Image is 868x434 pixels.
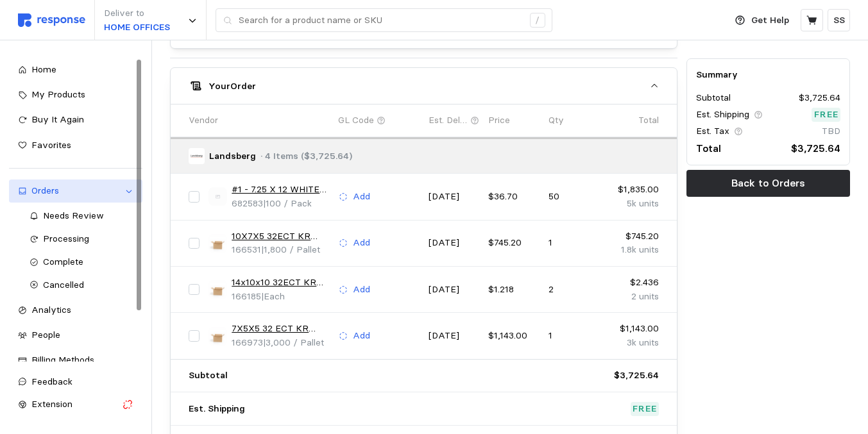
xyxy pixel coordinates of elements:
[232,290,261,302] span: 166185
[530,13,545,28] div: /
[261,244,320,255] span: | 1,800 / Pallet
[208,79,256,93] h5: Your Order
[9,299,142,322] a: Analytics
[189,369,228,383] p: Subtotal
[31,376,72,387] span: Feedback
[633,402,657,416] p: Free
[209,149,256,163] p: Landsberg
[232,230,329,244] a: 10X7X5 32ECT KR RSC
[814,108,838,122] p: Free
[31,329,60,340] span: People
[104,6,170,21] p: Deliver to
[9,393,142,416] button: Extension
[338,282,371,297] button: Add
[353,329,370,343] p: Add
[799,91,840,105] p: $3,725.64
[263,197,312,209] span: | 100 / Pack
[608,183,659,197] p: $1,835.00
[638,113,659,128] p: Total
[608,290,659,304] p: 2 units
[696,124,729,138] p: Est. Tax
[263,337,324,348] span: | 3,000 / Pallet
[731,175,805,191] p: Back to Orders
[9,371,142,394] button: Feedback
[43,210,104,221] span: Needs Review
[232,337,263,348] span: 166973
[9,58,142,81] a: Home
[488,190,539,204] p: $36.70
[18,13,85,27] img: svg%3e
[232,197,263,209] span: 682583
[232,183,329,197] a: #1 - 7.25 X 12 WHITE BUBBLE MAILER
[429,113,468,128] p: Est. Delivery
[21,204,142,228] a: Needs Review
[429,190,479,204] p: [DATE]
[21,251,142,274] a: Complete
[488,283,539,297] p: $1.218
[549,236,599,250] p: 1
[608,276,659,290] p: $2.436
[791,140,840,156] p: $3,725.64
[429,329,479,343] p: [DATE]
[353,190,370,204] p: Add
[608,230,659,244] p: $745.20
[608,243,659,257] p: 1.8k units
[208,234,227,253] img: a1ca7a24-10f9-47a9-a258-ee06ed440da1.jpeg
[232,244,261,255] span: 166531
[353,236,370,250] p: Add
[21,228,142,251] a: Processing
[261,290,285,302] span: | Each
[833,13,845,28] p: SS
[31,304,71,315] span: Analytics
[338,235,371,251] button: Add
[208,187,227,206] img: svg%3e
[189,113,218,128] p: Vendor
[43,233,89,244] span: Processing
[31,113,84,125] span: Buy It Again
[696,91,731,105] p: Subtotal
[104,21,170,35] p: HOME OFFICES
[353,283,370,297] p: Add
[31,139,71,151] span: Favorites
[43,256,83,267] span: Complete
[31,398,72,410] span: Extension
[338,328,371,344] button: Add
[608,336,659,350] p: 3k units
[686,170,850,197] button: Back to Orders
[549,113,564,128] p: Qty
[728,8,797,33] button: Get Help
[488,236,539,250] p: $745.20
[822,124,840,138] p: TBD
[429,236,479,250] p: [DATE]
[9,179,142,203] a: Orders
[488,329,539,343] p: $1,143.00
[549,190,599,204] p: 50
[751,13,789,28] p: Get Help
[239,9,523,32] input: Search for a product name or SKU
[828,9,850,31] button: SS
[608,197,659,211] p: 5k units
[9,108,142,131] a: Buy It Again
[549,329,599,343] p: 1
[696,68,840,81] h5: Summary
[696,108,749,122] p: Est. Shipping
[171,68,677,104] button: YourOrder
[696,140,721,156] p: Total
[31,63,56,75] span: Home
[608,322,659,336] p: $1,143.00
[232,276,329,290] a: 14x10x10 32ECT KR RSC
[21,274,142,297] a: Cancelled
[31,184,120,198] div: Orders
[31,354,94,365] span: Billing Methods
[488,113,510,128] p: Price
[260,149,352,163] p: · 4 Items ($3,725.64)
[338,189,371,204] button: Add
[31,88,85,100] span: My Products
[9,324,142,347] a: People
[232,322,329,336] a: 7X5X5 32 ECT KR RSC
[429,283,479,297] p: [DATE]
[9,134,142,157] a: Favorites
[189,402,245,416] p: Est. Shipping
[208,280,227,299] img: 43d9b8f6-452a-47e9-b052-73ece05c65ba.jpeg
[43,279,84,290] span: Cancelled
